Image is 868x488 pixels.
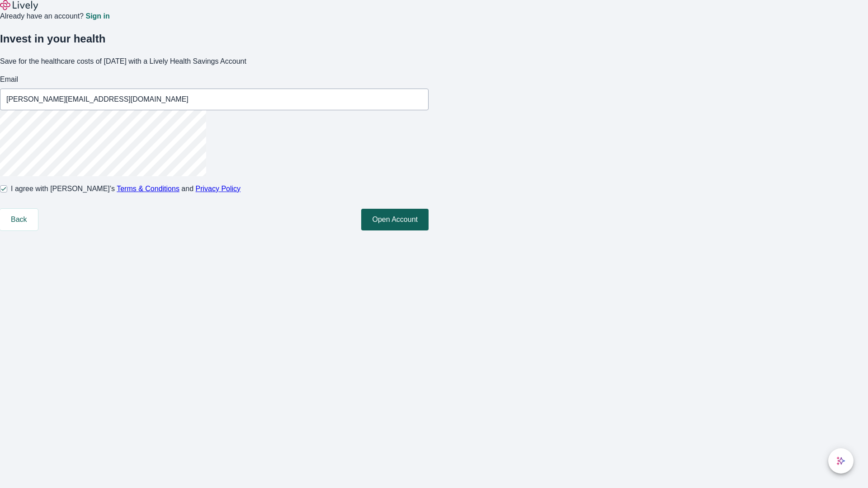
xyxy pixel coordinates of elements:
[11,183,241,194] span: I agree with [PERSON_NAME]’s and
[196,185,241,192] a: Privacy Policy
[85,13,109,20] a: Sign in
[361,209,429,230] button: Open Account
[828,448,854,474] button: chat
[117,185,179,192] a: Terms & Conditions
[836,456,845,465] svg: Lively AI Assistant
